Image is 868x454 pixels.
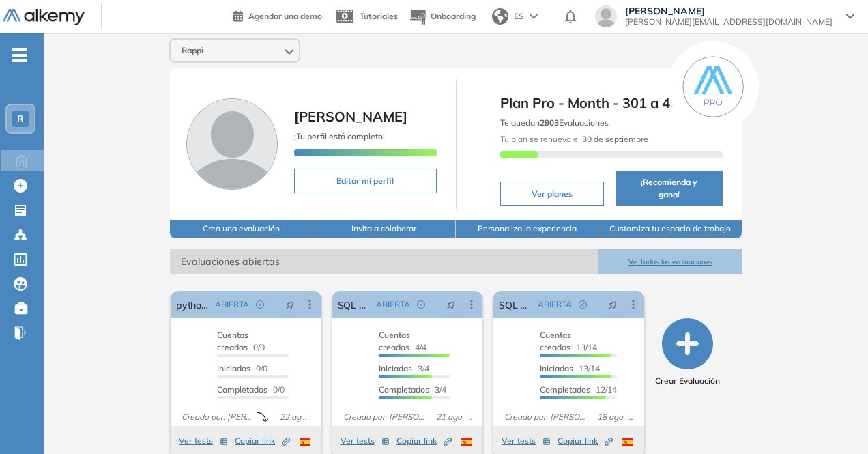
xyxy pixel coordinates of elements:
[396,435,452,447] span: Copiar link
[217,330,265,352] span: 0/0
[3,9,85,26] img: Logo
[431,11,476,21] span: Onboarding
[170,249,598,274] span: Evaluaciones abiertas
[379,384,446,395] span: 3/4
[379,363,412,373] span: Iniciadas
[579,300,587,309] span: check-circle
[540,330,597,352] span: 13/14
[500,117,609,128] span: Te quedan Evaluaciones
[499,411,592,423] span: Creado por: [PERSON_NAME]
[500,134,648,144] span: Tu plan se renueva el
[409,2,476,31] button: Onboarding
[294,131,385,141] span: ¡Tu perfil está completo!
[500,93,723,113] span: Plan Pro - Month - 301 a 400
[625,16,833,27] span: [PERSON_NAME][EMAIL_ADDRESS][DOMAIN_NAME]
[530,14,538,19] img: arrow
[379,330,410,352] span: Cuentas creadas
[179,433,228,449] button: Ver tests
[616,171,723,206] button: ¡Recomienda y gana!
[300,438,310,446] img: ESP
[17,113,24,124] span: R
[461,438,472,446] img: ESP
[338,411,431,423] span: Creado por: [PERSON_NAME]
[338,291,371,318] a: SQL Turbo
[217,363,267,373] span: 0/0
[233,7,322,23] a: Agendar una demo
[540,363,573,373] span: Iniciadas
[217,384,285,395] span: 0/0
[540,384,617,395] span: 12/14
[431,411,478,423] span: 21 ago. 2025
[341,433,390,449] button: Ver tests
[417,300,425,309] span: check-circle
[622,296,868,454] iframe: Chat Widget
[294,108,407,125] span: [PERSON_NAME]
[379,384,429,395] span: Completados
[446,299,456,310] span: pushpin
[217,363,250,373] span: Iniciadas
[313,220,456,238] button: Invita a colaborar
[379,330,426,352] span: 4/4
[514,10,524,23] span: ES
[540,384,590,395] span: Completados
[598,249,741,274] button: Ver todas las evaluaciones
[235,433,290,449] button: Copiar link
[622,296,868,454] div: Widget de chat
[215,298,249,311] span: ABIERTA
[500,182,604,206] button: Ver planes
[558,433,613,449] button: Copiar link
[256,300,264,309] span: check-circle
[598,294,628,315] button: pushpin
[608,299,618,310] span: pushpin
[502,433,551,449] button: Ver tests
[294,169,436,193] button: Editar mi perfil
[456,220,598,238] button: Personaliza la experiencia
[538,298,572,311] span: ABIERTA
[625,5,833,16] span: [PERSON_NAME]
[580,134,648,144] b: 30 de septiembre
[12,54,27,57] i: -
[176,411,257,423] span: Creado por: [PERSON_NAME]
[360,11,398,21] span: Tutoriales
[436,294,466,315] button: pushpin
[376,298,410,311] span: ABIERTA
[182,45,203,56] span: Rappi
[499,291,532,318] a: SQL Growth E&A
[396,433,452,449] button: Copiar link
[492,8,508,25] img: world
[186,98,278,190] img: Foto de perfil
[170,220,313,238] button: Crea una evaluación
[248,11,322,21] span: Agendar una demo
[176,291,209,318] a: python support
[379,363,429,373] span: 3/4
[558,435,613,447] span: Copiar link
[540,330,571,352] span: Cuentas creadas
[275,294,305,315] button: pushpin
[540,363,600,373] span: 13/14
[274,411,316,423] span: 22 ago. 2025
[540,117,559,128] b: 2903
[598,220,741,238] button: Customiza tu espacio de trabajo
[217,330,248,352] span: Cuentas creadas
[285,299,295,310] span: pushpin
[235,435,290,447] span: Copiar link
[217,384,267,395] span: Completados
[592,411,639,423] span: 18 ago. 2025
